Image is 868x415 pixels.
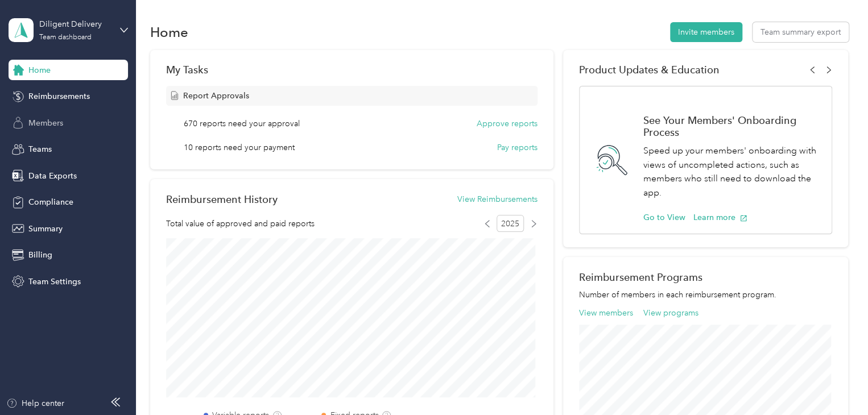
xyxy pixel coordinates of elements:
h2: Reimbursement History [166,193,278,205]
span: Compliance [28,196,73,208]
button: Invite members [670,22,742,42]
div: Diligent Delivery [39,18,110,30]
span: Total value of approved and paid reports [166,218,315,230]
span: 10 reports need your payment [184,142,295,153]
button: Learn more [693,211,747,223]
span: Data Exports [28,170,77,182]
button: Go to View [643,211,685,223]
span: 2025 [497,215,524,232]
button: Approve reports [477,118,538,130]
h1: Home [150,26,188,38]
button: View members [579,307,633,319]
h1: See Your Members' Onboarding Process [643,114,820,138]
span: Team Settings [28,276,81,288]
div: Team dashboard [39,34,92,41]
span: Report Approvals [183,90,249,102]
span: Summary [28,223,63,235]
span: 670 reports need your approval [184,118,300,130]
span: Reimbursements [28,90,90,102]
button: View Reimbursements [457,193,538,205]
span: Teams [28,143,52,155]
div: My Tasks [166,64,538,76]
span: Product Updates & Education [579,64,720,76]
span: Home [28,64,51,76]
button: Team summary export [753,22,849,42]
p: Speed up your members' onboarding with views of uncompleted actions, such as members who still ne... [643,144,820,200]
button: Pay reports [497,142,538,153]
button: View programs [643,307,698,319]
button: Help center [6,397,64,409]
span: Members [28,117,63,129]
p: Number of members in each reimbursement program. [579,289,832,301]
iframe: Everlance-gr Chat Button Frame [804,351,868,415]
h2: Reimbursement Programs [579,271,832,283]
span: Billing [28,249,52,261]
